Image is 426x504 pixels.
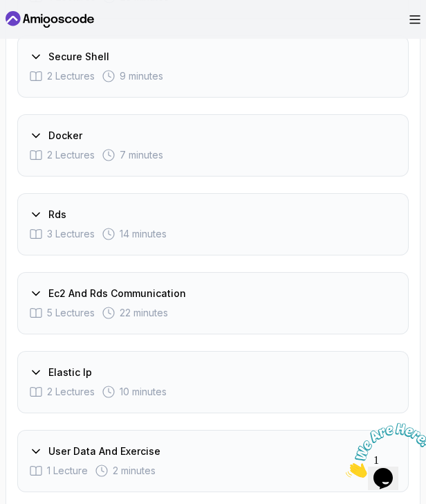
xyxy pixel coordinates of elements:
[48,208,66,222] h3: Rds
[48,444,160,458] h3: User Data And Exercise
[48,366,92,379] h3: Elastic Ip
[340,417,426,483] iframe: chat widget
[120,69,163,83] span: 9 minutes
[6,6,91,60] img: Chat attention grabber
[47,148,95,162] span: 2 Lectures
[120,148,163,162] span: 7 minutes
[17,351,409,413] button: Elastic Ip2 Lectures 10 minutes
[47,306,95,320] span: 5 Lectures
[17,430,409,492] button: User Data And Exercise1 Lecture 2 minutes
[48,50,109,64] h3: Secure Shell
[120,385,167,399] span: 10 minutes
[47,385,95,399] span: 2 Lectures
[48,129,82,143] h3: Docker
[47,227,95,241] span: 3 Lectures
[17,272,409,334] button: Ec2 And Rds Communication5 Lectures 22 minutes
[48,287,186,300] h3: Ec2 And Rds Communication
[120,306,168,320] span: 22 minutes
[409,15,420,24] button: Open Menu
[17,35,409,98] button: Secure Shell2 Lectures 9 minutes
[17,114,409,177] button: Docker2 Lectures 7 minutes
[17,193,409,255] button: Rds3 Lectures 14 minutes
[47,69,95,83] span: 2 Lectures
[113,464,156,478] span: 2 minutes
[120,227,167,241] span: 14 minutes
[6,6,11,17] span: 1
[47,464,88,478] span: 1 Lecture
